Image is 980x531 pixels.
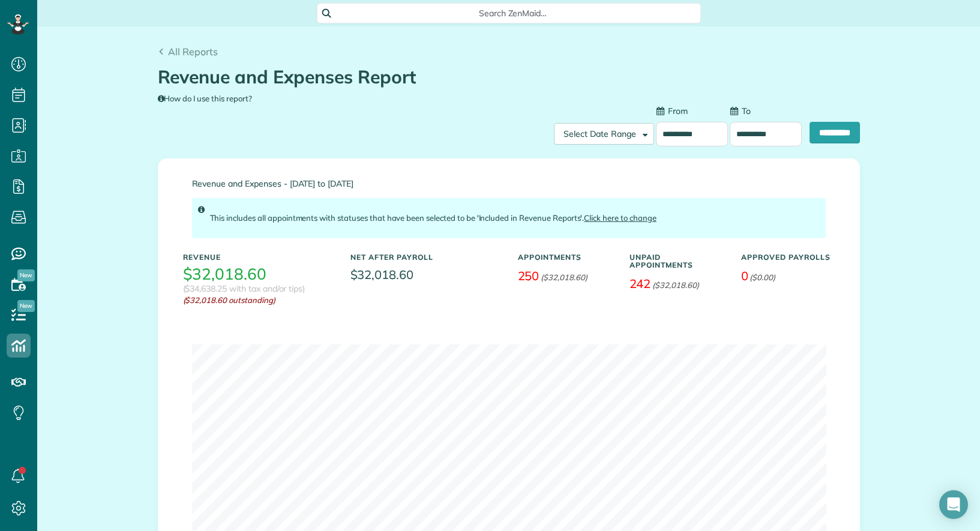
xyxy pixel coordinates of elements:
[541,272,588,282] em: ($32,018.60)
[17,269,35,281] span: New
[584,213,656,223] a: Click here to change
[554,123,654,145] button: Select Date Range
[17,300,35,312] span: New
[741,253,835,261] h5: Approved Payrolls
[192,179,826,188] span: Revenue and Expenses - [DATE] to [DATE]
[183,295,332,306] em: ($32,018.60 outstanding)
[183,253,332,261] h5: Revenue
[158,67,851,87] h1: Revenue and Expenses Report
[730,105,751,117] label: To
[158,44,218,59] a: All Reports
[750,272,775,282] em: ($0.00)
[564,128,636,139] span: Select Date Range
[168,46,218,58] span: All Reports
[518,268,540,283] span: 250
[652,280,699,290] em: ($32,018.60)
[183,266,267,283] h3: $32,018.60
[183,284,305,293] h3: ($34,638.25 with tax and/or tips)
[939,490,968,519] div: Open Intercom Messenger
[350,253,433,261] h5: Net After Payroll
[656,105,688,117] label: From
[741,268,748,283] span: 0
[630,253,723,269] h5: Unpaid Appointments
[350,266,500,283] span: $32,018.60
[630,276,651,291] span: 242
[518,253,612,261] h5: Appointments
[210,213,657,223] span: This includes all appointments with statuses that have been selected to be 'Included in Revenue R...
[158,94,252,103] a: How do I use this report?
